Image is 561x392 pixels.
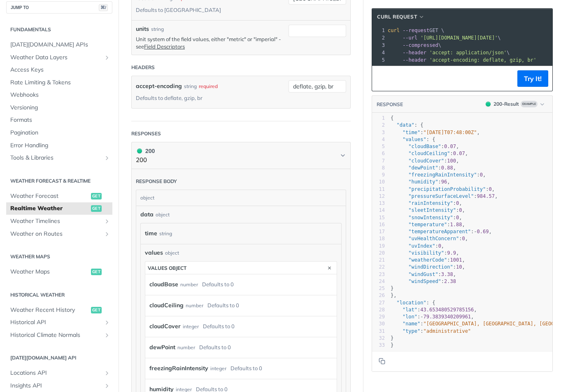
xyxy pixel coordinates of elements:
button: Show subpages for Tools & Libraries [104,155,110,161]
a: Weather Data LayersShow subpages for Weather Data Layers [6,51,112,64]
span: - [474,229,477,234]
div: 3 [372,129,385,136]
div: Headers [131,64,155,71]
span: : , [391,186,495,192]
span: : { [391,137,435,142]
div: Response body [136,178,177,185]
button: JUMP TO⌘/ [6,1,112,14]
span: ⌘/ [99,4,108,11]
div: 5 [372,56,386,64]
div: 20 [372,250,385,257]
div: object [136,190,344,206]
button: values object [145,262,337,274]
a: Insights APIShow subpages for Insights API [6,380,112,392]
span: "name" [403,321,420,327]
span: 200 [486,102,491,107]
span: "location" [396,300,426,306]
span: "time" [403,130,420,135]
span: data [140,210,154,219]
button: Show subpages for Weather on Routes [104,231,110,237]
span: 0 [456,215,459,220]
span: "temperature" [408,222,447,227]
span: "administrative" [424,328,471,334]
span: "cloudCeiling" [408,151,450,156]
div: 4 [372,49,386,56]
span: Example [521,101,538,107]
div: 7 [372,158,385,165]
button: Show subpages for Historical API [104,319,110,326]
div: 3 [372,42,386,49]
span: : , [391,243,444,249]
label: accept-encoding [136,80,182,92]
div: 1 [372,115,385,122]
span: Insights API [10,382,102,390]
span: 0 [462,236,465,241]
span: : , [391,207,465,213]
label: time [145,227,157,239]
span: "type" [403,328,420,334]
div: 9 [372,172,385,179]
a: [DATE][DOMAIN_NAME] APIs [6,39,112,51]
span: "data" [396,122,414,128]
span: \ [388,50,510,56]
span: "visibility" [408,250,444,256]
span: "rainIntensity" [408,200,453,206]
a: Realtime Weatherget [6,202,112,215]
h2: Historical Weather [6,291,112,299]
h2: Weather Forecast & realtime [6,177,112,185]
div: Defaults to 0 [203,320,235,332]
span: 0 [438,243,441,249]
div: object [156,211,170,218]
span: Weather on Routes [10,230,102,238]
a: Weather Recent Historyget [6,304,112,316]
div: 32 [372,335,385,342]
span: "uvIndex" [408,243,435,249]
a: Rate Limiting & Tokens [6,77,112,89]
a: Historical APIShow subpages for Historical API [6,316,112,329]
div: 31 [372,328,385,335]
div: string [151,26,164,33]
div: 27 [372,299,385,306]
span: : , [391,307,477,313]
span: 'accept-encoding: deflate, gzip, br' [429,57,536,63]
div: 24 [372,278,385,285]
span: "lat" [403,307,417,313]
div: 1 [372,27,386,34]
a: Weather Mapsget [6,266,112,278]
div: 23 [372,271,385,278]
div: Responses [131,130,161,137]
span: Error Handling [10,141,110,150]
span: 0 [459,207,462,213]
span: "temperatureApparent" [408,229,471,234]
label: units [136,25,149,33]
div: Defaults to 0 [199,341,231,353]
div: 11 [372,186,385,193]
a: Pagination [6,127,112,139]
div: 19 [372,243,385,250]
span: Locations API [10,369,102,377]
label: cloudCeiling [149,299,184,311]
span: Access Keys [10,66,110,74]
span: 9.9 [447,250,456,256]
div: 200 [136,146,155,155]
a: Field Descriptors [144,43,185,50]
span: 0 [480,172,483,178]
button: Show subpages for Weather Timelines [104,218,110,225]
span: "cloudBase" [408,144,441,149]
span: 0.88 [441,165,453,171]
span: : { [391,122,424,128]
span: 0 [489,186,491,192]
span: "windDirection" [408,264,453,270]
span: - [420,314,423,320]
div: 4 [372,136,385,143]
span: 79.3839340209961 [424,314,471,320]
span: Weather Forecast [10,192,89,200]
span: Historical Climate Normals [10,331,102,339]
button: cURL Request [374,13,428,21]
button: RESPONSE [376,100,403,109]
div: 12 [372,193,385,200]
span: : , [391,271,456,277]
span: 2.38 [444,278,456,284]
a: Formats [6,114,112,126]
h2: Fundamentals [6,26,112,33]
